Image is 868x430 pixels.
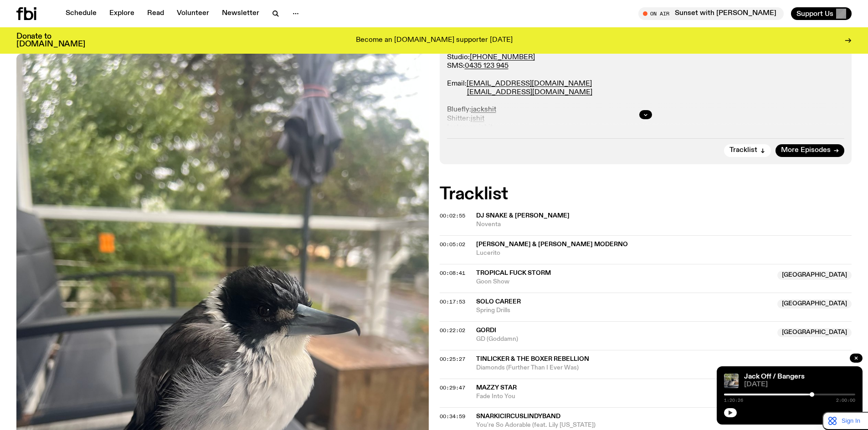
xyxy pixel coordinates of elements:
button: 00:29:47 [440,385,465,390]
span: [GEOGRAPHIC_DATA] [777,328,852,337]
span: Goon Show [476,278,772,286]
a: Volunteer [171,7,215,20]
a: [EMAIL_ADDRESS][DOMAIN_NAME] [467,89,592,96]
span: Solo Career [476,298,521,305]
span: 00:05:02 [440,241,465,248]
span: Lucerito [476,249,852,258]
span: More Episodes [781,147,831,154]
span: Tinlicker & The Boxer Rebellion [476,356,589,362]
button: 00:25:27 [440,357,465,362]
span: 00:22:02 [440,327,465,334]
a: [PHONE_NUMBER] [470,54,535,61]
span: [PERSON_NAME] & [PERSON_NAME] Moderno [476,241,628,248]
a: Schedule [60,7,102,20]
span: 00:08:41 [440,269,465,277]
span: 00:29:47 [440,384,465,391]
span: 1:20:26 [724,398,743,403]
a: Read [142,7,169,20]
span: Fade Into You [476,392,852,401]
button: 00:05:02 [440,242,465,247]
button: Support Us [791,7,852,20]
span: Support Us [796,10,833,18]
a: 0435 123 945 [465,62,508,70]
button: 00:22:02 [440,328,465,333]
span: Tropical Fuck Storm [476,270,551,276]
span: Noventa [476,220,852,229]
span: [GEOGRAPHIC_DATA] [777,271,852,280]
span: 00:25:27 [440,355,465,363]
p: Become an [DOMAIN_NAME] supporter [DATE] [356,36,513,45]
h3: Donate to [DOMAIN_NAME] [16,33,85,48]
span: 00:34:59 [440,413,465,420]
span: Spring Drills [476,306,772,315]
button: 00:02:55 [440,213,465,218]
span: [GEOGRAPHIC_DATA] [777,299,852,309]
a: [EMAIL_ADDRESS][DOMAIN_NAME] [467,80,592,87]
button: On AirSunset with [PERSON_NAME] [638,7,784,20]
span: GD (Goddamn) [476,335,772,344]
span: SnarkiCircusLindyBand [476,413,560,420]
button: 00:34:59 [440,414,465,419]
span: Tracklist [729,147,757,154]
span: Gordi [476,327,496,334]
a: Jack Off / Bangers [744,373,805,380]
span: You're So Adorable (feat. Lily [US_STATE]) [476,421,772,430]
button: 00:17:53 [440,299,465,304]
a: Explore [104,7,140,20]
span: 00:17:53 [440,298,465,305]
span: Mazzy Star [476,384,517,391]
h2: Tracklist [440,186,852,202]
a: More Episodes [776,144,844,157]
span: DJ Snake & [PERSON_NAME] [476,212,570,219]
span: Diamonds (Further Than I Ever Was) [476,364,852,372]
a: Newsletter [216,7,265,20]
span: 00:02:55 [440,212,465,219]
button: 00:08:41 [440,271,465,276]
button: Tracklist [724,144,771,157]
span: [DATE] [744,381,855,388]
span: 2:00:00 [836,398,855,403]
